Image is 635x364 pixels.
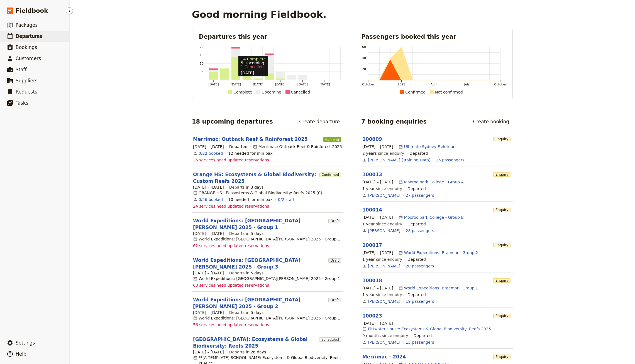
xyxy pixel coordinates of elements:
[193,190,322,196] div: ORANGE HS - Ecosystems & Global Biodiversity: Reefs 2025 (C)
[193,136,308,142] a: Merrimac: Outback Reef & Rainforest 2025
[368,228,400,233] a: [PERSON_NAME]
[362,172,382,177] a: 100013
[193,336,317,349] a: [GEOGRAPHIC_DATA]: Ecosystems & Global Biodiversity: Reefs 2025
[362,354,406,360] a: Merrimac - 2024
[16,351,26,357] span: Help
[193,270,224,276] span: [DATE] – [DATE]
[328,219,341,223] span: Draft
[295,117,343,126] a: Create departure
[251,310,263,315] span: 5 days
[16,67,27,72] span: Staff
[362,221,402,227] span: since enquiry
[407,186,426,191] div: Departed
[291,89,310,95] div: Cancelled
[406,340,434,345] a: View the passengers for this booking
[493,208,511,212] span: Enquiry
[494,83,506,86] tspan: October
[362,292,402,297] span: since enquiry
[229,144,248,149] div: Departed
[362,285,393,291] span: [DATE] – [DATE]
[253,83,263,86] tspan: [DATE]
[431,83,438,86] tspan: April
[193,276,340,281] div: World Expeditions: [GEOGRAPHIC_DATA][PERSON_NAME] 2025 - Group 1
[362,179,393,185] span: [DATE] – [DATE]
[464,83,470,86] tspan: July
[410,151,428,156] div: Departed
[405,89,426,95] div: Confirmed
[362,45,366,49] tspan: 60
[493,278,511,283] span: Enquiry
[193,243,269,249] span: 62 services need updated reservations
[362,333,408,338] span: since enquiry
[406,228,434,233] a: View the passengers for this booking
[362,242,382,248] a: 100017
[193,157,269,163] span: 25 services need updated reservations
[328,298,341,302] span: Draft
[493,172,511,177] span: Enquiry
[229,185,263,190] span: Departs in
[493,355,511,359] span: Enquiry
[368,193,400,198] a: [PERSON_NAME]
[251,185,263,190] span: 3 days
[362,313,382,319] a: 100023
[193,236,340,242] div: World Expeditions: [GEOGRAPHIC_DATA][PERSON_NAME] 2025 - Group 1
[193,171,317,185] a: Orange HS: Ecosystems & Global Biodiversity: Custom Reefs 2025
[228,197,273,202] div: 10 needed for min pax
[362,257,402,262] span: since enquiry
[368,299,400,304] a: [PERSON_NAME]
[362,278,382,283] a: 100018
[193,203,269,209] span: 24 services need updated reservations
[406,299,434,304] a: View the passengers for this booking
[192,117,273,126] h2: 18 upcoming departures
[251,271,263,275] span: 5 days
[228,151,273,156] div: 12 needed for min pax
[319,173,341,177] span: Confirmed
[193,296,326,310] a: World Expeditions: [GEOGRAPHIC_DATA][PERSON_NAME] 2025 - Group 2
[253,144,342,149] div: Merrimac: Outback Reef & Rainforest 2025
[406,263,434,269] a: View the passengers for this booking
[199,197,223,202] a: View the bookings for this departure
[323,137,341,142] span: Running
[493,137,511,141] span: Enquiry
[193,257,326,270] a: World Expeditions: [GEOGRAPHIC_DATA][PERSON_NAME] 2025 - Group 3
[404,250,478,255] a: World Expeditions: Braemar - Group 2
[407,257,426,262] div: Departed
[208,83,219,86] tspan: [DATE]
[229,349,266,355] span: Departs in
[200,45,204,49] tspan: 20
[493,314,511,318] span: Enquiry
[368,157,431,163] a: [PERSON_NAME] (Training Data)
[435,89,463,95] div: Not confirmed
[199,33,343,41] h2: Departures this year
[362,186,402,191] span: since enquiry
[193,231,224,236] span: [DATE] – [DATE]
[16,22,38,28] span: Packages
[200,62,204,65] tspan: 10
[407,221,426,227] div: Departed
[319,337,341,342] span: Scheduled
[362,67,366,71] tspan: 20
[362,215,393,220] span: [DATE] – [DATE]
[362,151,404,156] span: since enquiry
[193,322,269,328] span: 56 services need updated reservations
[16,45,37,50] span: Bookings
[199,151,223,156] a: View the bookings for this departure
[251,231,263,236] span: 5 days
[16,7,48,15] span: Fieldbook
[193,144,224,149] span: [DATE] – [DATE]
[361,33,506,41] h2: Passengers booked this year
[297,83,308,86] tspan: [DATE]
[362,292,375,297] span: 1 year
[368,326,491,332] a: Pittwater House: Ecosystems & Global Biodiversity: Reefs 2025
[406,193,434,198] a: View the passengers for this booking
[362,186,375,191] span: 1 year
[404,179,464,185] a: Mooroolbark College - Group A
[362,207,382,213] a: 100014
[361,117,427,126] h2: 7 booking enquiries
[229,231,263,236] span: Departs in
[16,78,38,83] span: Suppliers
[193,349,224,355] span: [DATE] – [DATE]
[362,321,393,326] span: [DATE] – [DATE]
[275,83,285,86] tspan: [DATE]
[233,89,252,95] div: Complete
